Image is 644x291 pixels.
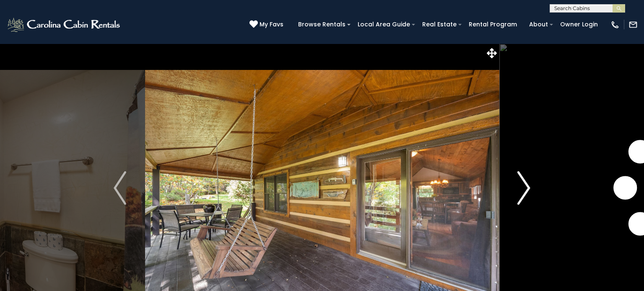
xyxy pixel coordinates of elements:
a: Browse Rentals [294,18,350,31]
a: Local Area Guide [353,18,414,31]
a: My Favs [249,20,286,29]
span: My Favs [260,20,283,29]
a: Owner Login [556,18,602,31]
img: phone-regular-white.png [610,20,620,29]
img: mail-regular-white.png [628,20,638,29]
img: White-1-2.png [6,16,122,33]
a: Real Estate [418,18,461,31]
a: Rental Program [465,18,521,31]
img: arrow [114,171,126,205]
img: arrow [518,171,530,205]
a: About [525,18,552,31]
